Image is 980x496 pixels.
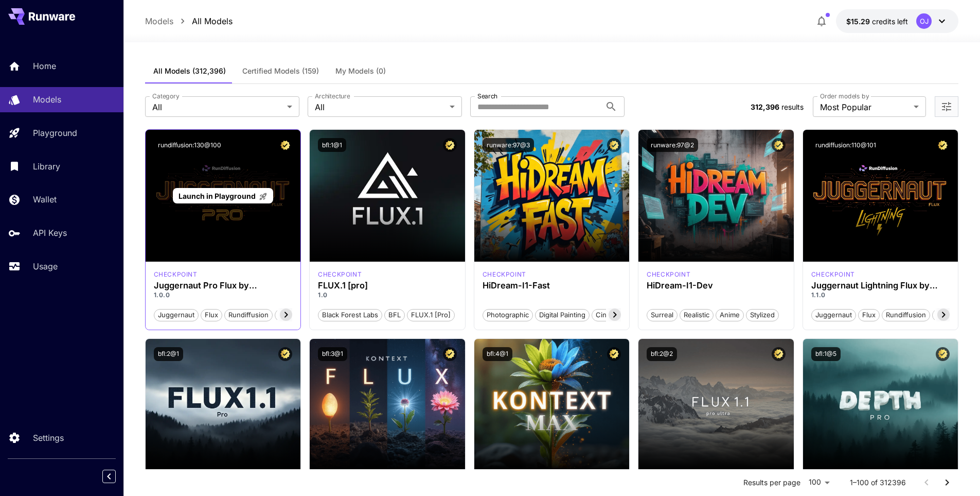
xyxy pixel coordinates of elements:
[154,308,199,321] button: juggernaut
[153,66,226,76] span: All Models (312,396)
[811,270,855,279] div: FLUX.1 D
[201,310,222,320] span: flux
[680,308,714,321] button: Realistic
[936,347,950,361] button: Certified Model – Vetted for best performance and includes a commercial license.
[407,310,454,320] span: FLUX.1 [pro]
[937,472,957,493] button: Go to next page
[173,188,273,204] a: Launch in Playground
[647,270,690,279] p: checkpoint
[607,347,621,361] button: Certified Model – Vetted for best performance and includes a commercial license.
[850,477,906,488] p: 1–100 of 312396
[536,310,589,320] span: Digital Painting
[916,13,932,29] div: OJ
[33,260,58,272] p: Usage
[872,17,908,26] span: credits left
[318,270,362,279] p: checkpoint
[33,127,77,139] p: Playground
[592,308,631,321] button: Cinematic
[940,100,953,113] button: Open more filters
[680,310,713,320] span: Realistic
[33,60,56,72] p: Home
[781,102,804,111] span: results
[443,347,457,361] button: Certified Model – Vetted for best performance and includes a commercial license.
[318,290,457,300] p: 1.0
[716,310,743,320] span: Anime
[154,270,198,279] div: FLUX.1 D
[647,310,677,320] span: Surreal
[275,308,294,321] button: pro
[33,432,64,444] p: Settings
[318,347,347,361] button: bfl:3@1
[385,310,404,320] span: BFL
[811,138,880,152] button: rundiffusion:110@101
[647,281,786,290] h3: HiDream-I1-Dev
[805,475,833,490] div: 100
[858,308,880,321] button: flux
[335,66,386,76] span: My Models (0)
[647,138,698,152] button: runware:97@2
[154,310,198,320] span: juggernaut
[242,66,319,76] span: Certified Models (159)
[477,92,497,100] label: Search
[483,310,532,320] span: Photographic
[152,92,180,100] label: Category
[535,308,590,321] button: Digital Painting
[154,138,225,152] button: rundiffusion:130@100
[315,101,446,113] span: All
[33,227,67,239] p: API Keys
[102,470,116,483] button: Collapse sidebar
[33,160,60,173] p: Library
[811,347,841,361] button: bfl:1@5
[647,270,690,279] div: HiDream Dev
[483,270,526,279] p: checkpoint
[145,15,173,27] a: Models
[820,92,869,100] label: Order models by
[278,347,292,361] button: Certified Model – Vetted for best performance and includes a commercial license.
[859,310,879,320] span: flux
[882,308,930,321] button: rundiffusion
[154,290,293,300] p: 1.0.0
[318,310,382,320] span: Black Forest Labs
[811,290,950,300] p: 1.1.0
[318,270,362,279] div: fluxpro
[483,308,533,321] button: Photographic
[751,102,779,111] span: 312,396
[811,281,950,290] h3: Juggernaut Lightning Flux by RunDiffusion
[811,270,855,279] p: checkpoint
[746,310,778,320] span: Stylized
[443,138,457,152] button: Certified Model – Vetted for best performance and includes a commercial license.
[33,193,57,206] p: Wallet
[154,281,293,290] h3: Juggernaut Pro Flux by RunDiffusion
[607,138,621,152] button: Certified Model – Vetted for best performance and includes a commercial license.
[483,270,526,279] div: HiDream Fast
[836,9,958,33] button: $15.28899OJ
[315,92,350,100] label: Architecture
[743,477,800,488] p: Results per page
[647,347,677,361] button: bfl:2@2
[225,310,272,320] span: rundiffusion
[820,101,910,113] span: Most Popular
[384,308,405,321] button: BFL
[846,17,872,26] span: $15.29
[772,138,786,152] button: Certified Model – Vetted for best performance and includes a commercial license.
[318,281,457,290] h3: FLUX.1 [pro]
[318,138,346,152] button: bfl:1@1
[933,310,963,320] span: schnell
[846,16,908,27] div: $15.28899
[152,101,283,113] span: All
[33,93,61,106] p: Models
[647,308,678,321] button: Surreal
[110,467,123,486] div: Collapse sidebar
[275,310,293,320] span: pro
[772,347,786,361] button: Certified Model – Vetted for best performance and includes a commercial license.
[716,308,744,321] button: Anime
[145,15,233,27] nav: breadcrumb
[224,308,273,321] button: rundiffusion
[592,310,631,320] span: Cinematic
[154,347,183,361] button: bfl:2@1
